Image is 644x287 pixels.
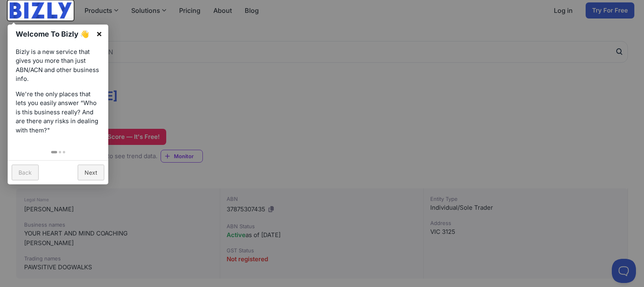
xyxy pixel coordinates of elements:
a: Next [78,165,104,180]
h1: Welcome To Bizly 👋 [16,29,92,39]
p: Bizly is a new service that gives you more than just ABN/ACN and other business info. [16,47,100,84]
p: We're the only places that lets you easily answer “Who is this business really? And are there any... [16,90,100,135]
a: Back [12,165,39,180]
a: × [90,25,108,43]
